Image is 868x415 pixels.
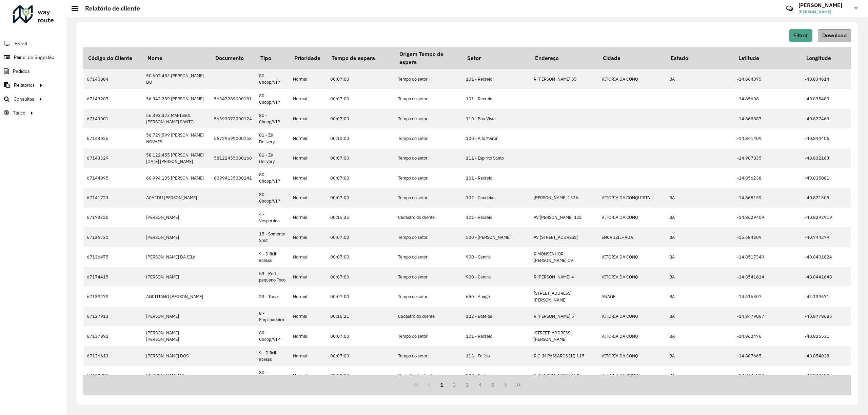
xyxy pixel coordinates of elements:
[734,188,802,208] td: -14.868159
[143,366,211,386] td: [PERSON_NAME] SI
[798,9,849,15] span: [PERSON_NAME]
[734,128,802,148] td: -14.841409
[462,47,530,69] th: Setor
[666,326,734,346] td: BA
[256,208,290,227] td: 4 - Vespertina
[798,2,849,8] h3: [PERSON_NAME]
[143,128,211,148] td: 56.729.599 [PERSON_NAME] NOVAES
[530,227,598,247] td: AV [STREET_ADDRESS]
[290,346,327,366] td: Normal
[395,188,462,208] td: Tempo do setor
[256,287,290,306] td: 23 - Trava
[462,307,530,326] td: 122 - Bateias
[327,267,395,287] td: 00:07:00
[83,227,143,247] td: 67136731
[734,148,802,168] td: -14.907835
[666,208,734,227] td: BA
[256,109,290,128] td: 80 - Chopp/VIP
[734,69,802,89] td: -14.864075
[78,5,140,12] h2: Relatório de cliente
[822,33,847,38] span: Download
[327,47,395,69] th: Tempo de espera
[666,307,734,326] td: BA
[734,267,802,287] td: -14.8541614
[530,346,598,366] td: R G (M PASSAROS III) 115
[666,247,734,267] td: BA
[83,47,143,69] th: Código do Cliente
[83,326,143,346] td: 67137892
[598,366,666,386] td: VITORIA DA CONQ
[734,247,802,267] td: -14.8517349
[83,168,143,188] td: 67144095
[598,227,666,247] td: ENCRUZILHADA
[395,89,462,109] td: Tempo do setor
[211,89,256,109] td: 56342289000181
[734,326,802,346] td: -14.862476
[462,109,530,128] td: 110 - Boa Vista
[256,148,290,168] td: 81 - Zé Delivery
[666,69,734,89] td: BA
[290,267,327,287] td: Normal
[734,168,802,188] td: -14.856238
[83,89,143,109] td: 67143207
[143,326,211,346] td: [PERSON_NAME] [PERSON_NAME]
[327,128,395,148] td: 00:10:00
[462,89,530,109] td: 101 - Recreio
[143,188,211,208] td: ACAI DU [PERSON_NAME]
[327,148,395,168] td: 00:07:00
[462,346,530,366] td: 113 - Felícia
[818,29,851,42] button: Download
[327,208,395,227] td: 00:15:35
[435,378,448,391] button: 1
[327,69,395,89] td: 00:07:00
[83,188,143,208] td: 67141723
[143,148,211,168] td: 58.122.455 [PERSON_NAME][DATE] [PERSON_NAME]
[143,307,211,326] td: [PERSON_NAME]
[256,326,290,346] td: 80 - Chopp/VIP
[143,227,211,247] td: [PERSON_NAME]
[327,109,395,128] td: 00:07:00
[734,109,802,128] td: -14.868887
[327,287,395,306] td: 00:07:00
[256,128,290,148] td: 81 - Zé Delivery
[666,346,734,366] td: BA
[290,227,327,247] td: Normal
[530,69,598,89] td: R [PERSON_NAME] 55
[499,378,512,391] button: Next Page
[327,247,395,267] td: 00:07:00
[256,267,290,287] td: 53 - Perfil pequeno Toco
[395,247,462,267] td: Tempo do setor
[15,40,27,47] span: Painel
[143,287,211,306] td: AGRITIANO [PERSON_NAME]
[474,378,487,391] button: 4
[327,346,395,366] td: 00:07:00
[290,326,327,346] td: Normal
[256,346,290,366] td: 9 - Difícil acesso
[290,287,327,306] td: Normal
[327,168,395,188] td: 00:07:00
[290,89,327,109] td: Normal
[290,109,327,128] td: Normal
[256,69,290,89] td: 80 - Chopp/VIP
[14,82,35,89] span: Relatórios
[448,378,461,391] button: 2
[143,168,211,188] td: 60.994.135 [PERSON_NAME]
[211,168,256,188] td: 60994135000141
[734,346,802,366] td: -14.887665
[598,307,666,326] td: VITORIA DA CONQ
[256,188,290,208] td: 80 - Chopp/VIP
[290,247,327,267] td: Normal
[666,188,734,208] td: BA
[666,287,734,306] td: BA
[395,47,462,69] th: Origem Tempo de espera
[666,227,734,247] td: BA
[143,89,211,109] td: 56.342.289 [PERSON_NAME]
[462,208,530,227] td: 101 - Recreio
[734,307,802,326] td: -14.8479067
[395,109,462,128] td: Tempo do setor
[734,227,802,247] td: -15.684309
[13,109,25,117] span: Tático
[211,148,256,168] td: 58122455000160
[143,346,211,366] td: [PERSON_NAME] DOS
[143,109,211,128] td: 56.393.373 MARISSOL [PERSON_NAME] SANTO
